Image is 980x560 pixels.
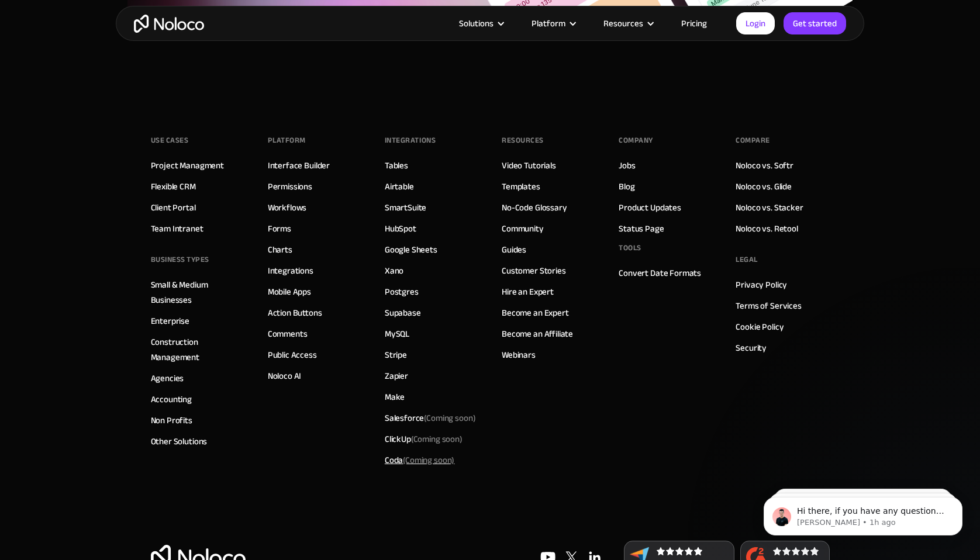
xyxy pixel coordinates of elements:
div: Coda [385,452,454,468]
a: Non Profits [151,413,192,428]
a: Make [385,389,405,405]
span: (Coming soon) [403,452,454,468]
a: Noloco vs. Stacker [736,200,803,215]
a: Forms [268,221,291,236]
div: Resources [603,16,643,31]
a: SmartSuite [385,200,427,215]
a: Accounting [151,392,192,407]
a: home [134,15,204,33]
a: Pricing [667,16,722,31]
a: Hire an Expert [502,284,554,299]
a: MySQL [385,326,409,341]
a: Construction Management [151,334,244,365]
a: Google Sheets [385,242,437,257]
div: Use Cases [151,132,189,149]
a: Community [502,221,544,236]
div: Resources [502,132,544,149]
a: Comments [268,326,308,341]
a: Templates [502,179,540,194]
a: Guides [502,242,526,257]
a: HubSpot [385,221,416,236]
a: Privacy Policy [736,277,787,292]
a: Status Page [619,221,664,236]
a: Customer Stories [502,263,566,278]
div: ClickUp [385,431,463,447]
a: Noloco vs. Glide [736,179,792,194]
a: Client Portal [151,200,196,215]
a: Airtable [385,179,414,194]
a: Small & Medium Businesses [151,277,244,307]
a: Terms of Services [736,298,801,313]
a: Supabase [385,305,421,320]
div: Platform [532,16,565,31]
a: Flexible CRM [151,179,196,194]
a: Integrations [268,263,313,278]
div: Tools [619,239,641,257]
iframe: Intercom notifications message [746,472,980,554]
a: Convert Date Formats [619,265,701,281]
a: Team Intranet [151,221,203,236]
a: Workflows [268,200,307,215]
a: Project Managment [151,158,224,173]
a: Postgres [385,284,419,299]
a: Product Updates [619,200,681,215]
div: Company [619,132,653,149]
a: Xano [385,263,403,278]
a: Action Buttons [268,305,322,320]
div: BUSINESS TYPES [151,251,209,268]
a: Become an Expert [502,305,569,320]
a: Interface Builder [268,158,330,173]
a: Agencies [151,371,184,386]
div: Platform [517,16,589,31]
a: Jobs [619,158,635,173]
div: Solutions [459,16,494,31]
a: No-Code Glossary [502,200,567,215]
a: Login [736,12,775,34]
a: Public Access [268,347,317,362]
span: (Coming soon) [411,431,463,447]
div: Compare [736,132,770,149]
div: Resources [589,16,667,31]
a: Webinars [502,347,536,362]
div: Legal [736,251,758,268]
a: Enterprise [151,313,190,329]
span: (Coming soon) [424,410,475,426]
a: Get started [784,12,846,34]
div: Solutions [444,16,517,31]
a: Charts [268,242,292,257]
div: Platform [268,132,306,149]
a: Cookie Policy [736,319,784,334]
a: Zapier [385,368,408,383]
div: INTEGRATIONS [385,132,436,149]
a: Video Tutorials [502,158,556,173]
a: Become an Affiliate [502,326,573,341]
a: Noloco AI [268,368,302,383]
a: Stripe [385,347,407,362]
a: Mobile Apps [268,284,311,299]
a: Noloco vs. Softr [736,158,793,173]
a: Noloco vs. Retool [736,221,798,236]
a: Security [736,340,767,355]
a: Blog [619,179,634,194]
a: Permissions [268,179,312,194]
a: Other Solutions [151,434,208,449]
div: Salesforce [385,410,476,426]
a: Tables [385,158,408,173]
